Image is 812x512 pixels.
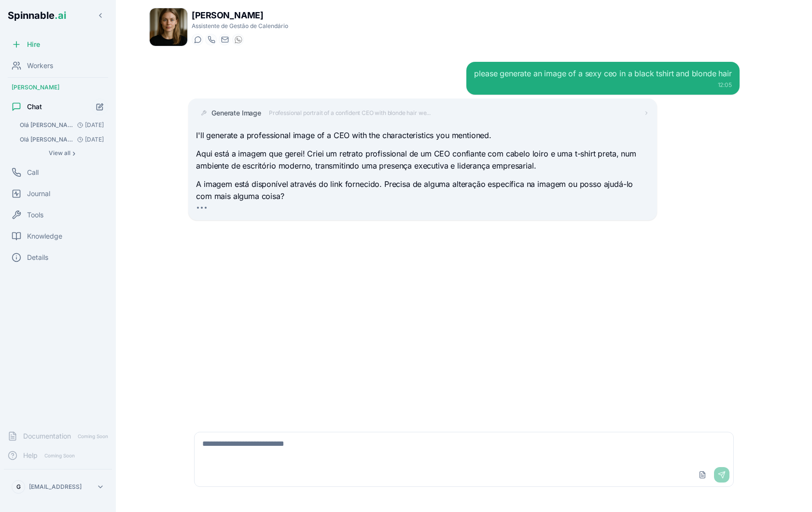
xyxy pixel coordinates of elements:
span: Knowledge [27,231,62,241]
button: Send email to nina.omar@getspinnable.ai [219,34,230,45]
span: [DATE] [73,121,104,129]
span: Call [27,168,39,177]
span: Tools [27,210,43,220]
p: Assistente de Gestão de Calendário [192,22,288,30]
div: please generate an image of a sexy ceo in a black tshirt and blonde hair [474,68,731,79]
p: I'll generate a professional image of a CEO with the characteristics you mentioned. [196,129,649,142]
img: WhatsApp [235,36,242,43]
span: View all [49,149,70,157]
p: [EMAIL_ADDRESS] [29,483,82,491]
img: Nina Omar [150,8,187,46]
div: 12:05 [474,81,731,89]
p: A imagem está disponível através do link fornecido. Precisa de alguma alteração específica na ima... [196,178,649,203]
span: Documentation [23,431,71,441]
button: Open conversation: Olá Nina! O que diz o livro "A mãe está a arder"? [15,133,108,146]
span: Hire [27,40,40,49]
button: Start a call with Nina Omar [205,34,217,45]
span: Generate Image [211,108,261,118]
button: Start new chat [92,99,108,115]
button: G[EMAIL_ADDRESS] [8,477,108,497]
span: Chat [27,102,42,112]
span: Journal [27,189,50,199]
span: Professional portrait of a confident CEO with blonde hair we... [269,109,431,117]
button: Show all conversations [15,147,108,159]
p: Aqui está a imagem que gerei! Criei um retrato profissional de um CEO confiante com cabelo loiro ... [196,148,649,172]
h1: [PERSON_NAME] [192,9,288,22]
span: .ai [55,10,66,21]
button: Start a chat with Nina Omar [192,34,203,45]
div: [PERSON_NAME] [4,80,112,95]
span: Coming Soon [75,432,111,441]
span: Coming Soon [42,451,78,460]
span: Workers [27,61,53,71]
span: › [72,149,75,157]
span: [DATE] [73,136,104,143]
span: G [16,483,21,491]
span: Spinnable [8,10,66,21]
span: Olá Nina! O que diz o livro "A mãe está a arder"?: Olá! Vou pesquisar informações sobre o livro "... [20,136,73,143]
span: Olá Nina Faz-me um resumo dos últimos 20 emails que recebi: Olá! Vou verificar os seus últimos 20... [20,121,73,129]
span: Details [27,253,48,262]
button: WhatsApp [232,34,244,45]
span: Help [23,451,38,460]
button: Open conversation: Olá Nina Faz-me um resumo dos últimos 20 emails que recebi [15,118,108,132]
